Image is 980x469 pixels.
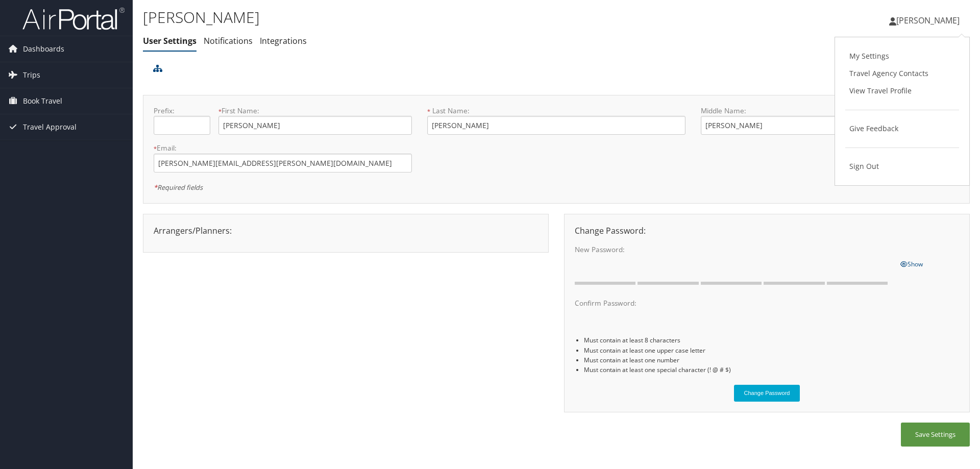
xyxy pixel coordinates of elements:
[845,158,959,175] a: Sign Out
[845,82,959,100] a: View Travel Profile
[23,36,64,62] span: Dashboards
[154,106,210,116] label: Prefix:
[143,35,197,46] a: User Settings
[575,298,892,308] label: Confirm Password:
[154,143,412,153] label: Email:
[734,385,800,402] button: Change Password
[845,47,959,65] a: My Settings
[900,260,923,268] span: Show
[567,225,967,237] div: Change Password:
[845,120,959,137] a: Give Feedback
[204,35,253,46] a: Notifications
[889,5,970,36] a: [PERSON_NAME]
[575,244,892,255] label: New Password:
[901,423,970,447] button: Save Settings
[22,7,125,31] img: airportal-logo.png
[584,335,959,345] li: Must contain at least 8 characters
[260,35,307,46] a: Integrations
[900,258,923,269] a: Show
[146,225,546,237] div: Arrangers/Planners:
[23,114,77,140] span: Travel Approval
[143,7,694,28] h1: [PERSON_NAME]
[218,106,412,116] label: First Name:
[584,345,959,355] li: Must contain at least one upper case letter
[584,365,959,375] li: Must contain at least one special character (! @ # $)
[896,15,960,26] span: [PERSON_NAME]
[23,62,40,88] span: Trips
[701,106,894,116] label: Middle Name:
[154,183,203,192] em: Required fields
[23,88,62,114] span: Book Travel
[584,355,959,365] li: Must contain at least one number
[427,106,685,116] label: Last Name:
[845,65,959,82] a: Travel Agency Contacts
